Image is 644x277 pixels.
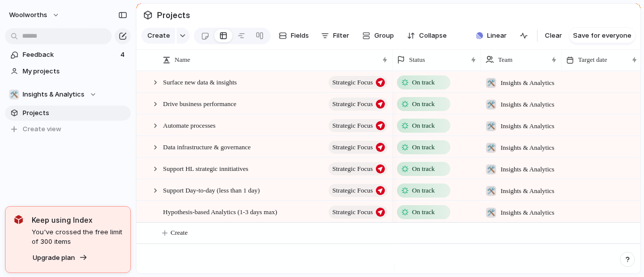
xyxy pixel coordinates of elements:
[498,55,513,65] span: Team
[412,164,435,174] span: On track
[5,122,131,137] button: Create view
[332,162,373,176] span: Strategic Focus
[9,89,19,100] div: 🛠️
[120,50,127,60] span: 4
[412,207,435,217] span: On track
[332,183,373,198] span: Strategic Focus
[486,78,496,88] div: 🛠️
[9,10,47,20] span: woolworths
[147,31,170,41] span: Create
[5,87,131,102] button: 🛠️Insights & Analytics
[486,208,496,218] div: 🛠️
[332,205,373,219] span: Strategic Focus
[163,141,251,152] span: Data infrastructure & governance
[486,121,496,131] div: 🛠️
[329,98,387,111] button: Strategic Focus
[486,186,496,196] div: 🛠️
[501,78,554,88] span: Insights & Analytics
[486,164,496,174] div: 🛠️
[329,162,387,175] button: Strategic Focus
[578,55,607,65] span: Target date
[5,7,65,23] button: woolworths
[569,28,635,44] button: Save for everyone
[332,140,373,154] span: Strategic Focus
[23,66,127,76] span: My projects
[23,89,85,100] span: Insights & Analytics
[332,119,373,133] span: Strategic Focus
[403,28,451,44] button: Collapse
[332,75,373,89] span: Strategic Focus
[5,64,131,79] a: My projects
[357,28,399,44] button: Group
[163,119,215,131] span: Automate processes
[501,100,554,110] span: Insights & Analytics
[171,228,188,238] span: Create
[545,31,562,41] span: Clear
[501,164,554,174] span: Insights & Analytics
[501,121,554,131] span: Insights & Analytics
[5,106,131,121] a: Projects
[333,31,349,41] span: Filter
[32,215,122,225] span: Keep using Index
[487,31,507,41] span: Linear
[5,47,131,62] a: Feedback4
[501,143,554,153] span: Insights & Analytics
[412,77,435,87] span: On track
[412,121,435,131] span: On track
[486,143,496,153] div: 🛠️
[291,31,309,41] span: Fields
[374,31,394,41] span: Group
[329,119,387,132] button: Strategic Focus
[163,206,277,217] span: Hypothesis-based Analytics (1-3 days max)
[419,31,447,41] span: Collapse
[541,28,566,44] button: Clear
[141,28,175,44] button: Create
[472,28,511,43] button: Linear
[30,251,91,265] button: Upgrade plan
[501,208,554,218] span: Insights & Analytics
[23,124,61,134] span: Create view
[33,253,75,263] span: Upgrade plan
[486,100,496,110] div: 🛠️
[317,28,353,44] button: Filter
[329,76,387,89] button: Strategic Focus
[32,227,122,247] span: You've crossed the free limit of 300 items
[163,184,260,196] span: Support Day-to-day (less than 1 day)
[23,108,127,118] span: Projects
[175,55,190,65] span: Name
[329,184,387,197] button: Strategic Focus
[23,50,117,60] span: Feedback
[501,186,554,196] span: Insights & Analytics
[573,31,631,41] span: Save for everyone
[163,162,249,174] span: Support HL strategic innitiatives
[163,98,236,109] span: Drive business performance
[412,186,435,196] span: On track
[163,76,237,87] span: Surface new data & insights
[155,6,192,24] span: Projects
[412,99,435,109] span: On track
[409,55,425,65] span: Status
[275,28,313,44] button: Fields
[329,206,387,219] button: Strategic Focus
[332,97,373,111] span: Strategic Focus
[329,141,387,154] button: Strategic Focus
[412,142,435,152] span: On track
